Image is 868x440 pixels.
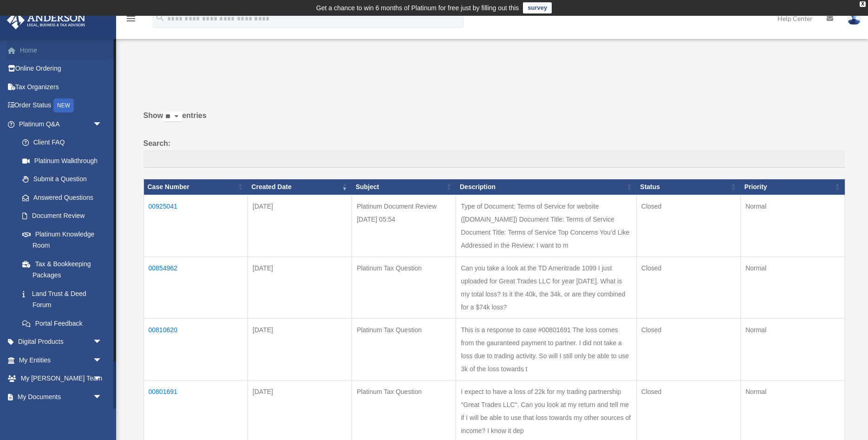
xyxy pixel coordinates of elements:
[13,225,111,255] a: Platinum Knowledge Room
[352,318,456,380] td: Platinum Tax Question
[7,41,116,59] a: Home
[248,256,352,318] td: [DATE]
[13,284,111,314] a: Land Trust & Deed Forum
[860,1,866,7] div: close
[248,318,352,380] td: [DATE]
[163,112,182,122] select: Showentries
[93,351,111,370] span: arrow_drop_down
[636,179,740,195] th: Status: activate to sort column ascending
[93,115,111,134] span: arrow_drop_down
[316,2,519,13] div: Get a chance to win 6 months of Platinum for free just by filling out this
[7,78,116,96] a: Tax Organizers
[248,179,352,195] th: Created Date: activate to sort column ascending
[352,256,456,318] td: Platinum Tax Question
[13,170,111,189] a: Submit a Question
[13,314,111,333] a: Portal Feedback
[144,318,248,380] td: 00810620
[125,16,137,24] a: menu
[741,256,845,318] td: Normal
[523,2,552,13] a: survey
[144,195,248,256] td: 00925041
[144,256,248,318] td: 00854962
[93,387,111,407] span: arrow_drop_down
[456,256,636,318] td: Can you take a look at the TD Ameritrade 1099 I just uploaded for Great Trades LLC for year [DATE...
[636,256,740,318] td: Closed
[456,318,636,380] td: This is a response to case #00801691 The loss comes from the gauranteed payment to partner. I did...
[13,151,111,170] a: Platinum Walkthrough
[7,59,116,78] a: Online Ordering
[7,351,116,369] a: My Entitiesarrow_drop_down
[13,133,111,152] a: Client FAQ
[741,318,845,380] td: Normal
[53,99,74,112] div: NEW
[13,207,111,225] a: Document Review
[144,179,248,195] th: Case Number: activate to sort column ascending
[636,195,740,256] td: Closed
[7,115,111,133] a: Platinum Q&Aarrow_drop_down
[125,13,137,24] i: menu
[7,406,116,425] a: Online Learningarrow_drop_down
[456,195,636,256] td: Type of Document: Terms of Service for website ([DOMAIN_NAME]) Document Title: Terms of Service D...
[847,12,861,25] img: User Pic
[636,318,740,380] td: Closed
[93,333,111,352] span: arrow_drop_down
[144,109,845,131] label: Show entries
[93,369,111,388] span: arrow_drop_down
[7,369,116,388] a: My [PERSON_NAME] Teamarrow_drop_down
[155,13,165,23] i: search
[7,96,116,115] a: Order StatusNEW
[352,179,456,195] th: Subject: activate to sort column ascending
[352,195,456,256] td: Platinum Document Review [DATE] 05:54
[7,387,116,406] a: My Documentsarrow_drop_down
[93,406,111,425] span: arrow_drop_down
[13,255,111,284] a: Tax & Bookkeeping Packages
[456,179,636,195] th: Description: activate to sort column ascending
[144,137,845,168] label: Search:
[4,11,88,29] img: Anderson Advisors Platinum Portal
[144,150,845,168] input: Search:
[7,333,116,351] a: Digital Productsarrow_drop_down
[741,179,845,195] th: Priority: activate to sort column ascending
[248,195,352,256] td: [DATE]
[741,195,845,256] td: Normal
[13,188,107,207] a: Answered Questions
